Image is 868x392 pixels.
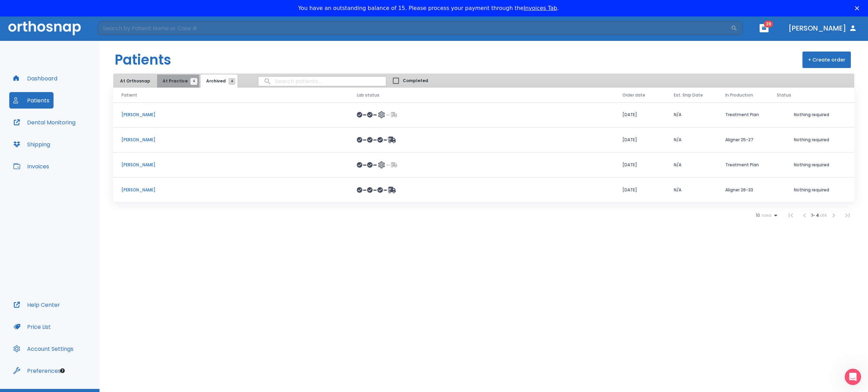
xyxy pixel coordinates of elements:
[614,102,666,127] td: [DATE]
[524,5,557,11] a: Invoices Tab
[802,52,851,68] button: + Create order
[98,21,731,35] input: Search by Patient Name or Case #
[717,127,769,153] td: Aligner 25-27
[756,213,760,218] span: 10
[622,92,645,98] span: Order date
[357,92,379,98] span: Lab status
[764,21,773,27] span: 39
[666,127,717,153] td: N/A
[666,102,717,127] td: N/A
[115,75,156,88] button: At Orthosnap
[163,78,194,84] span: At Practice
[777,187,846,193] p: Nothing required
[725,92,753,98] span: In Production
[9,340,78,357] button: Account Settings
[777,162,846,168] p: Nothing required
[9,296,64,313] button: Help Center
[614,127,666,153] td: [DATE]
[9,318,55,335] button: Price List
[777,137,846,143] p: Nothing required
[121,112,340,118] p: [PERSON_NAME]
[9,362,65,379] button: Preferences
[820,212,827,218] span: of 4
[811,212,820,218] span: 1 - 4
[9,70,61,87] button: Dashboard
[9,114,80,131] button: Dental Monitoring
[717,153,769,178] td: Treatment Plan
[8,21,81,35] img: Orthosnap
[614,178,666,203] td: [DATE]
[9,92,54,109] button: Patients
[666,153,717,178] td: N/A
[403,78,428,84] span: Completed
[760,213,772,218] span: rows
[777,92,791,98] span: Status
[717,178,769,203] td: Aligner 26-33
[206,78,232,84] span: Archived
[786,22,860,34] button: [PERSON_NAME]
[9,158,53,175] button: Invoices
[777,112,846,118] p: Nothing required
[614,153,666,178] td: [DATE]
[674,92,703,98] span: Est. Ship Date
[845,369,861,385] iframe: Intercom live chat
[121,162,340,168] p: [PERSON_NAME]
[666,178,717,203] td: N/A
[717,102,769,127] td: Treatment Plan
[298,5,559,12] div: You have an outstanding balance of 15. Please process your payment through the .
[115,49,171,70] h1: Patients
[121,137,340,143] p: [PERSON_NAME]
[258,75,386,88] input: search
[228,78,235,85] span: 4
[9,136,54,153] button: Shipping
[855,6,862,10] div: Close
[190,78,197,85] span: 6
[121,187,340,193] p: [PERSON_NAME]
[121,92,137,98] span: Patient
[59,368,66,374] div: Tooltip anchor
[115,75,239,88] div: tabs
